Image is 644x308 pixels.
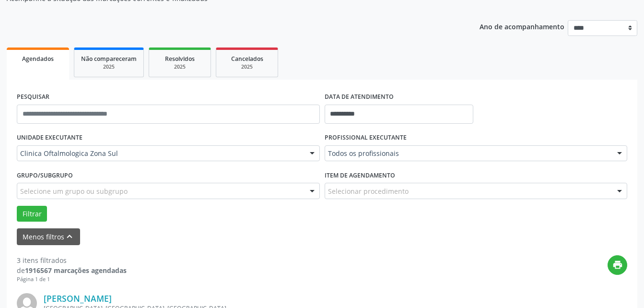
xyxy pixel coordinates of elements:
a: [PERSON_NAME] [44,293,112,304]
i: print [612,260,623,270]
label: UNIDADE EXECUTANTE [17,130,82,145]
div: de [17,265,127,275]
div: 2025 [81,63,137,71]
span: Resolvidos [165,55,195,63]
div: 3 itens filtrados [17,255,127,265]
span: Agendados [22,55,54,63]
label: PESQUISAR [17,90,49,105]
button: print [608,255,627,275]
label: Item de agendamento [325,168,395,183]
span: Cancelados [231,55,263,63]
p: Ano de acompanhamento [480,20,564,32]
div: Página 1 de 1 [17,275,127,284]
strong: 1916567 marcações agendadas [25,266,127,275]
div: 2025 [223,63,271,71]
span: Não compareceram [81,55,137,63]
span: Selecionar procedimento [328,186,409,196]
label: Grupo/Subgrupo [17,168,73,183]
label: PROFISSIONAL EXECUTANTE [325,130,407,145]
i: keyboard_arrow_up [64,231,75,242]
button: Filtrar [17,206,47,222]
button: Menos filtroskeyboard_arrow_up [17,228,80,245]
span: Clinica Oftalmologica Zona Sul [20,149,300,158]
label: DATA DE ATENDIMENTO [325,90,394,105]
div: 2025 [156,63,204,71]
span: Todos os profissionais [328,149,608,158]
span: Selecione um grupo ou subgrupo [20,186,128,196]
